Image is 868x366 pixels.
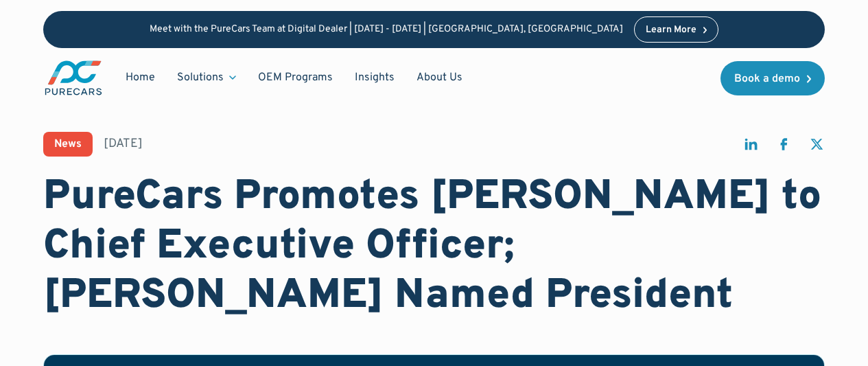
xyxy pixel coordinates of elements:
a: Home [115,65,166,91]
a: main [43,59,104,97]
a: Insights [344,65,406,91]
div: Solutions [177,70,224,85]
a: share on twitter [808,136,825,159]
a: Book a demo [720,61,825,95]
div: Book a demo [734,73,800,84]
h1: PureCars Promotes [PERSON_NAME] to Chief Executive Officer; [PERSON_NAME] Named President [43,173,825,321]
a: OEM Programs [247,65,344,91]
div: News [54,139,82,150]
a: About Us [406,65,473,91]
img: purecars logo [43,59,104,97]
div: Learn More [646,25,696,35]
a: Learn More [634,16,719,43]
a: share on facebook [775,136,792,159]
div: [DATE] [104,135,143,152]
p: Meet with the PureCars Team at Digital Dealer | [DATE] - [DATE] | [GEOGRAPHIC_DATA], [GEOGRAPHIC_... [150,24,623,36]
div: Solutions [166,65,247,91]
a: share on linkedin [742,136,759,159]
